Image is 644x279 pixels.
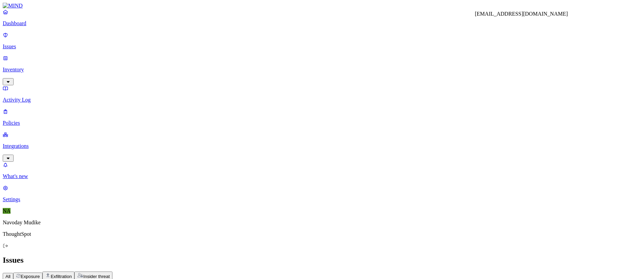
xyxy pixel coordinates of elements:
[3,20,641,27] p: Dashboard
[3,256,641,265] h2: Issues
[83,274,110,279] span: Insider threat
[3,3,23,9] img: MIND
[3,220,641,226] p: Navoday Mudike
[3,143,641,149] p: Integrations
[51,274,72,279] span: Exfiltration
[5,274,11,279] span: All
[3,208,11,214] span: NA
[3,43,641,50] p: Issues
[3,231,641,237] p: ThoughtSpot
[21,274,40,279] span: Exposure
[3,173,641,179] p: What's new
[3,67,641,73] p: Inventory
[3,196,641,203] p: Settings
[475,11,568,17] div: [EMAIL_ADDRESS][DOMAIN_NAME]
[3,97,641,103] p: Activity Log
[3,120,641,126] p: Policies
